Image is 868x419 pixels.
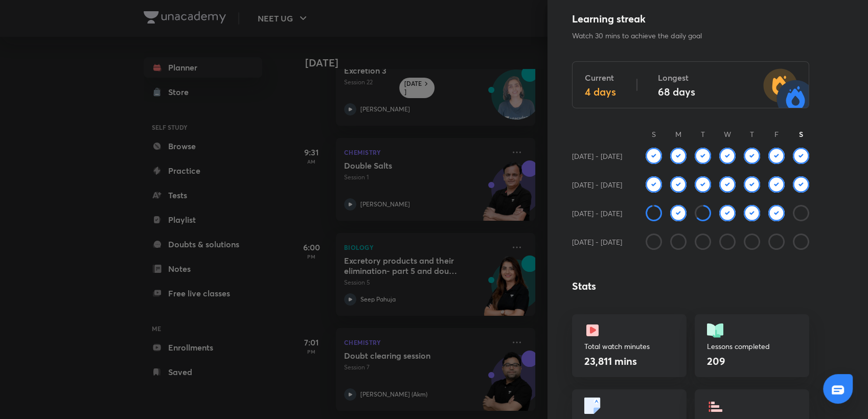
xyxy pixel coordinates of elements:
[572,11,809,27] h4: Learning streak
[744,129,760,139] p: T
[658,86,695,98] h4: 68 days
[670,205,687,221] img: check rounded
[744,205,760,221] img: check rounded
[646,148,662,164] img: check rounded
[719,205,736,221] img: check rounded
[695,176,711,193] img: check rounded
[658,72,695,84] h5: Longest
[793,129,809,139] h6: S
[768,176,785,193] img: check rounded
[793,148,809,164] img: check rounded
[646,176,662,193] img: check rounded
[744,148,760,164] img: check rounded
[670,176,687,193] img: check rounded
[572,237,622,247] h6: [DATE] - [DATE]
[719,176,736,193] img: check rounded
[768,129,785,139] p: F
[572,151,622,161] h6: [DATE] - [DATE]
[719,129,736,139] p: W
[695,129,711,139] p: T
[670,129,687,139] p: M
[572,278,809,294] h4: Stats
[719,148,736,164] img: check rounded
[572,208,622,219] h6: [DATE] - [DATE]
[707,341,797,352] p: Lessons completed
[584,354,637,368] h4: 23,811 mins
[793,176,809,193] img: check rounded
[585,86,616,98] h4: 4 days
[572,31,809,41] p: Watch 30 mins to achieve the daily goal
[768,205,785,221] img: check rounded
[763,64,809,108] img: streak
[695,148,711,164] img: check rounded
[744,176,760,193] img: check rounded
[707,354,725,368] h4: 209
[585,72,616,84] h5: Current
[768,148,785,164] img: check rounded
[646,129,662,139] p: S
[670,148,687,164] img: check rounded
[584,341,674,352] p: Total watch minutes
[572,179,622,190] h6: [DATE] - [DATE]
